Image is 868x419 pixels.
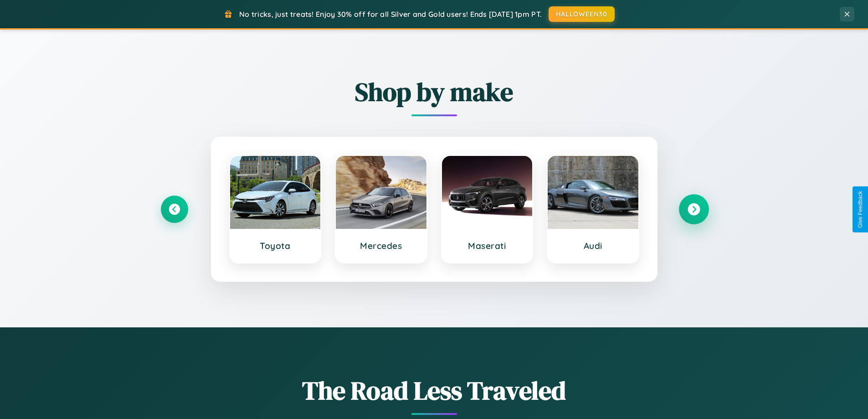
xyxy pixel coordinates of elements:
span: No tricks, just treats! Enjoy 30% off for all Silver and Gold users! Ends [DATE] 1pm PT. [239,10,542,19]
h2: Shop by make [161,74,708,109]
div: Give Feedback [857,191,863,228]
h3: Mercedes [345,240,417,251]
h3: Toyota [239,240,312,251]
button: HALLOWEEN30 [549,6,615,22]
h3: Maserati [451,240,524,251]
h3: Audi [557,240,629,251]
h1: The Road Less Traveled [161,373,708,408]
